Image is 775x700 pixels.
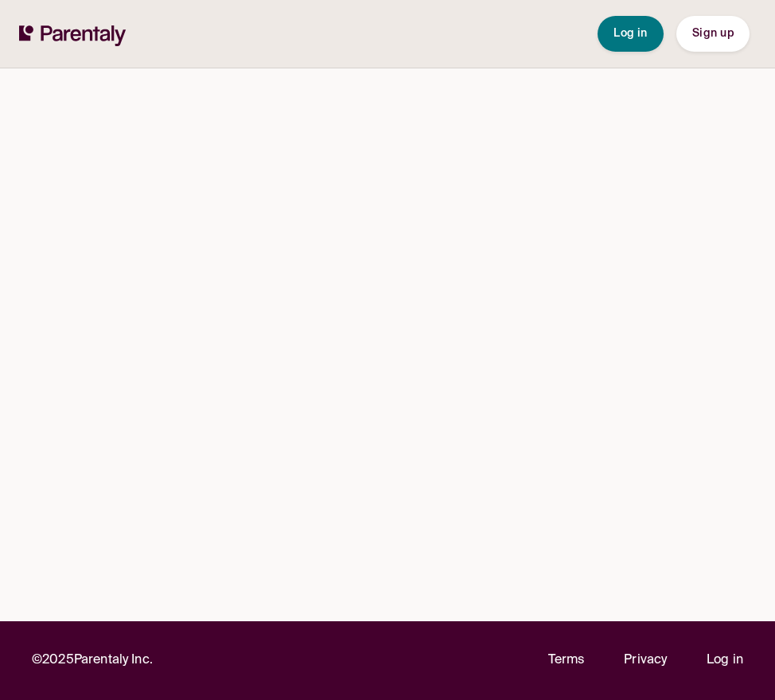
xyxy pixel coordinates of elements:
[32,650,153,671] p: © 2025 Parentaly Inc.
[707,650,743,671] a: Log in
[692,28,734,39] span: Sign up
[613,28,648,39] span: Log in
[598,16,664,52] button: Log in
[624,650,667,671] a: Privacy
[676,16,750,52] button: Sign up
[548,650,585,671] a: Terms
